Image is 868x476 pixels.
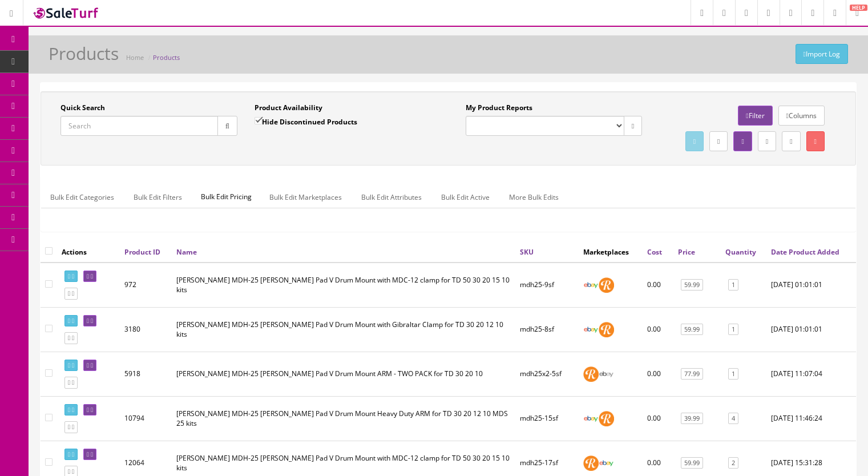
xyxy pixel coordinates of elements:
a: SKU [520,247,534,257]
a: Bulk Edit Active [432,186,499,208]
img: ebay [583,322,599,337]
td: 2020-01-01 01:01:01 [766,307,856,352]
a: 1 [728,368,738,380]
h1: Products [49,44,119,63]
td: 2020-12-06 11:07:04 [766,352,856,396]
td: 10794 [120,396,172,441]
a: 1 [728,324,738,336]
td: 3180 [120,307,172,352]
label: Product Availability [255,103,322,113]
a: 2 [728,457,738,469]
label: Quick Search [60,103,105,113]
td: mdh25-9sf [515,263,579,308]
img: ebay [599,366,614,382]
a: Bulk Edit Marketplaces [260,186,351,208]
td: mdh25-8sf [515,307,579,352]
img: ebay [583,411,599,426]
td: Roland MDH-25 Tom Pad V Drum Mount Heavy Duty ARM for TD 30 20 12 10 MDS 25 kits [172,396,515,441]
a: 59.99 [681,324,703,336]
td: Roland MDH-25 Tom Pad V Drum Mount ARM - TWO PACK for TD 30 20 10 [172,352,515,396]
input: Hide Discontinued Products [255,117,262,124]
th: Marketplaces [579,241,643,262]
a: Date Product Added [771,247,839,257]
td: Roland MDH-25 Tom Pad V Drum Mount with MDC-12 clamp for TD 50 30 20 15 10 kits [172,263,515,308]
a: 4 [728,413,738,425]
a: Quantity [725,247,756,257]
input: Search [60,116,218,136]
td: 0.00 [643,307,673,352]
span: Bulk Edit Pricing [192,186,260,208]
a: Price [678,247,695,257]
td: 2020-01-01 01:01:01 [766,263,856,308]
img: reverb [583,455,599,471]
td: 972 [120,263,172,308]
img: reverb [599,277,614,293]
a: Filter [738,106,772,126]
img: reverb [599,322,614,337]
img: ebay [599,455,614,471]
a: Cost [647,247,662,257]
a: More Bulk Edits [500,186,568,208]
td: mdh25-15sf [515,396,579,441]
td: 0.00 [643,352,673,396]
a: 77.99 [681,368,703,380]
td: Roland MDH-25 Tom Pad V Drum Mount with Gibraltar Clamp for TD 30 20 12 10 kits [172,307,515,352]
a: 1 [728,279,738,291]
img: reverb [599,411,614,426]
label: My Product Reports [466,103,532,113]
td: 5918 [120,352,172,396]
a: 59.99 [681,457,703,469]
a: Import Log [796,44,848,64]
td: 0.00 [643,396,673,441]
a: Bulk Edit Attributes [352,186,431,208]
span: HELP [850,5,867,11]
td: 0.00 [643,263,673,308]
a: Home [126,53,144,62]
a: 39.99 [681,413,703,425]
a: Bulk Edit Filters [124,186,191,208]
a: 59.99 [681,279,703,291]
a: Name [176,247,197,257]
td: 2024-06-07 11:46:24 [766,396,856,441]
a: Product ID [124,247,160,257]
a: Products [153,53,180,62]
img: reverb [583,366,599,382]
a: Bulk Edit Categories [41,186,123,208]
img: SaleTurf [32,5,100,21]
label: Hide Discontinued Products [255,116,357,127]
td: mdh25x2-5sf [515,352,579,396]
th: Actions [57,241,120,262]
a: Columns [778,106,825,126]
img: ebay [583,277,599,293]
